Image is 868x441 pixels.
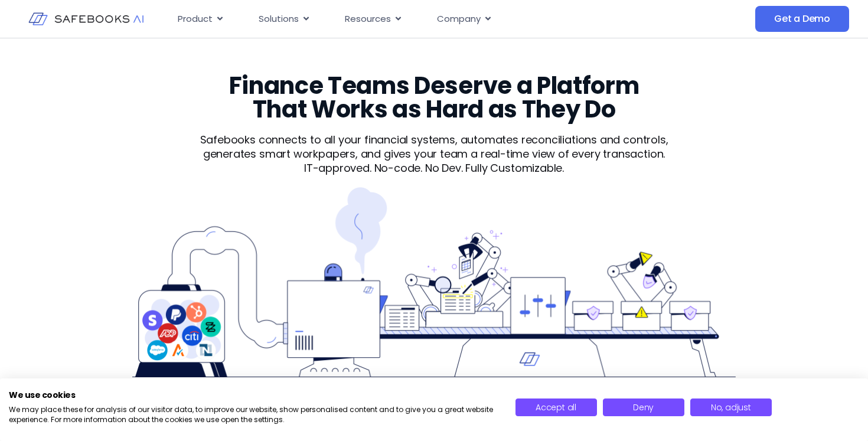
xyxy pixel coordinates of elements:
[603,398,684,416] button: Deny all cookies
[179,161,688,175] p: IT-approved. No-code. No Dev. Fully Customizable.
[536,401,576,413] span: Accept all
[168,8,661,31] div: Menu Toggle
[755,6,849,32] a: Get a Demo
[633,401,654,413] span: Deny
[515,398,597,416] button: Accept all cookies
[9,390,498,400] h2: We use cookies
[168,8,661,31] nav: Menu
[711,401,751,413] span: No, adjust
[437,12,481,26] span: Company
[259,12,299,26] span: Solutions
[206,74,662,121] h3: Finance Teams Deserve a Platform That Works as Hard as They Do
[345,12,391,26] span: Resources
[132,187,736,377] img: Product 1
[179,133,688,161] p: Safebooks connects to all your financial systems, automates reconciliations and controls, generat...
[774,13,830,25] span: Get a Demo
[178,12,213,26] span: Product
[9,405,498,425] p: We may place these for analysis of our visitor data, to improve our website, show personalised co...
[690,398,772,416] button: Adjust cookie preferences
